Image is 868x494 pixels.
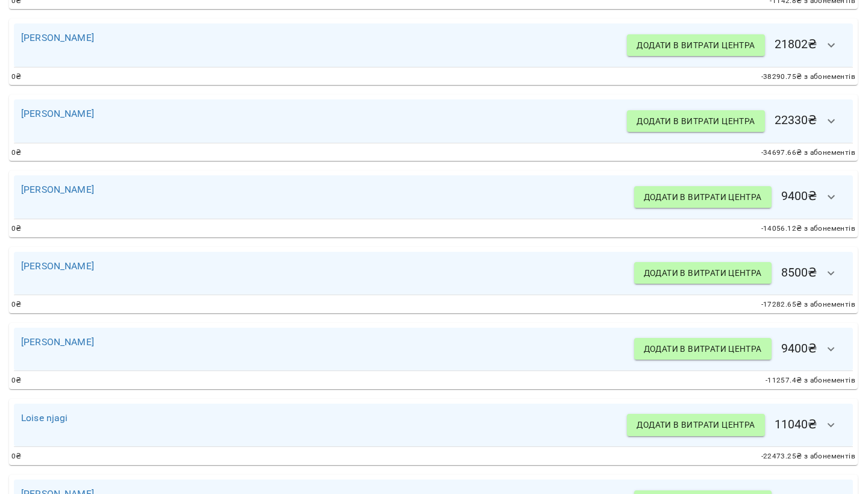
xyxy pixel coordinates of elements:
a: [PERSON_NAME] [21,108,94,119]
h6: 11040 ₴ [627,411,846,440]
h6: 22330 ₴ [627,107,846,136]
span: -38290.75 ₴ з абонементів [761,71,855,83]
button: Додати в витрати центра [627,34,764,56]
button: Додати в витрати центра [634,186,772,208]
span: -22473.25 ₴ з абонементів [761,451,855,463]
span: 0 ₴ [11,375,22,387]
a: [PERSON_NAME] [21,184,94,195]
span: Додати в витрати центра [644,190,762,204]
span: -34697.66 ₴ з абонементів [761,147,855,159]
a: Loise njagi [21,412,68,424]
h6: 8500 ₴ [634,259,846,288]
span: -11257.4 ₴ з абонементів [766,375,855,387]
button: Додати в витрати центра [627,414,764,436]
a: [PERSON_NAME] [21,260,94,272]
a: [PERSON_NAME] [21,32,94,43]
h6: 9400 ₴ [634,183,846,211]
span: Додати в витрати центра [637,417,755,432]
h6: 21802 ₴ [627,31,846,60]
span: Додати в витрати центра [644,266,762,280]
span: -17282.65 ₴ з абонементів [761,299,855,311]
span: Додати в витрати центра [637,114,755,128]
span: 0 ₴ [11,223,22,235]
a: [PERSON_NAME] [21,336,94,348]
span: -14056.12 ₴ з абонементів [761,223,855,235]
span: 0 ₴ [11,71,22,83]
button: Додати в витрати центра [634,338,772,360]
button: Додати в витрати центра [627,110,764,132]
span: 0 ₴ [11,451,22,463]
span: 0 ₴ [11,147,22,159]
button: Додати в витрати центра [634,262,772,284]
span: Додати в витрати центра [644,342,762,356]
h6: 9400 ₴ [634,335,846,364]
span: Додати в витрати центра [637,38,755,52]
span: 0 ₴ [11,299,22,311]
